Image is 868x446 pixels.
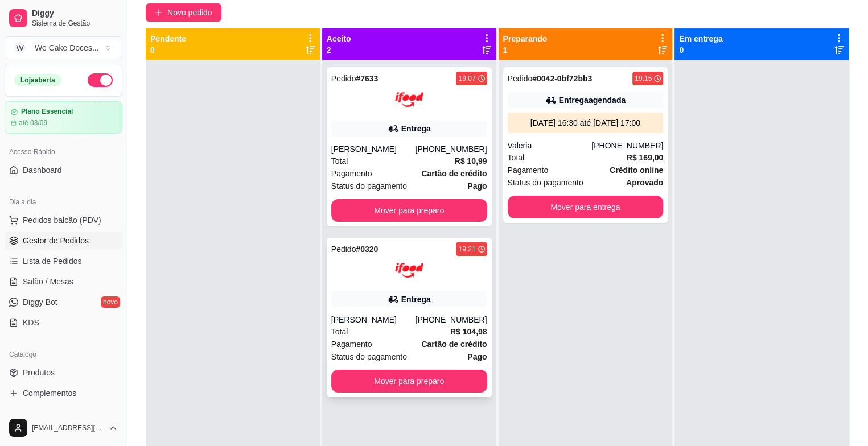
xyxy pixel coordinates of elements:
span: plus [155,9,163,16]
div: [PERSON_NAME] [331,314,416,325]
span: Pagamento [331,338,372,350]
span: Lista de Pedidos [23,255,82,267]
strong: # 0320 [356,245,378,254]
button: Mover para entrega [508,196,664,218]
span: Novo pedido [167,6,212,19]
span: Total [331,155,348,167]
a: Lista de Pedidos [5,252,122,270]
span: Sistema de Gestão [32,19,118,28]
a: Produtos [5,364,122,382]
div: [PHONE_NUMBER] [415,314,487,325]
span: Status do pagamento [331,350,407,363]
p: Pendente [150,33,186,44]
span: [EMAIL_ADDRESS][DOMAIN_NAME] [32,423,104,432]
div: 19:07 [458,74,475,83]
button: [EMAIL_ADDRESS][DOMAIN_NAME] [5,414,122,441]
div: [DATE] 16:30 até [DATE] 17:00 [512,117,659,129]
button: Select a team [5,36,122,59]
div: Entrega [401,294,431,305]
div: [PERSON_NAME] [331,143,416,155]
div: Valeria [508,140,592,151]
span: Status do pagamento [508,176,583,189]
button: Alterar Status [88,73,113,87]
a: Dashboard [5,161,122,179]
div: Loja aberta [14,74,61,86]
div: [PHONE_NUMBER] [591,140,663,151]
p: Preparando [503,33,548,44]
img: ifood [395,85,423,114]
p: Em entrega [679,33,722,44]
img: ifood [395,256,423,284]
span: Pedido [331,245,356,254]
span: Diggy [32,9,118,19]
span: W [14,42,26,53]
p: 0 [679,44,722,56]
a: DiggySistema de Gestão [5,5,122,32]
strong: R$ 104,98 [450,327,487,336]
strong: # 7633 [356,74,378,83]
a: KDS [5,313,122,332]
span: Gestor de Pedidos [23,235,89,246]
span: Diggy Bot [23,296,57,308]
a: Salão / Mesas [5,272,122,291]
span: Total [508,151,525,164]
strong: Cartão de crédito [421,340,487,349]
button: Mover para preparo [331,370,487,393]
div: Entrega agendada [559,94,626,106]
p: 1 [503,44,548,56]
div: 19:15 [635,74,652,83]
span: Produtos [23,367,55,378]
span: Pagamento [508,164,549,176]
button: Mover para preparo [331,199,487,222]
span: Salão / Mesas [23,276,73,287]
a: Complementos [5,384,122,402]
div: Catálogo [5,345,122,364]
strong: Cartão de crédito [421,169,487,178]
span: Pagamento [331,167,372,180]
p: Aceito [327,33,351,44]
strong: Crédito online [610,166,663,175]
a: Diggy Botnovo [5,293,122,311]
span: Total [331,325,348,338]
article: Plano Essencial [21,108,73,116]
strong: # 0042-0bf72bb3 [532,74,592,83]
div: Acesso Rápido [5,143,122,161]
article: até 03/09 [19,118,47,127]
div: 19:21 [458,245,475,254]
p: 0 [150,44,186,56]
a: Plano Essencialaté 03/09 [5,101,122,134]
span: Pedido [331,74,356,83]
span: Pedidos balcão (PDV) [23,214,101,226]
a: Gestor de Pedidos [5,232,122,250]
button: Pedidos balcão (PDV) [5,211,122,229]
strong: R$ 169,00 [627,153,664,162]
span: Complementos [23,387,76,399]
strong: Pago [467,352,487,361]
strong: R$ 10,99 [455,156,487,166]
strong: Pago [467,181,487,191]
span: Pedido [508,74,533,83]
strong: aprovado [626,178,663,187]
div: We Cake Doces ... [35,42,99,53]
span: Dashboard [23,164,62,176]
div: Entrega [401,123,431,134]
button: Novo pedido [146,3,221,22]
span: KDS [23,317,39,328]
p: 2 [327,44,351,56]
div: [PHONE_NUMBER] [415,143,487,155]
span: Status do pagamento [331,180,407,192]
div: Dia a dia [5,193,122,211]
